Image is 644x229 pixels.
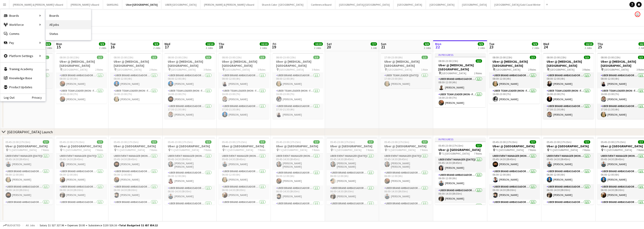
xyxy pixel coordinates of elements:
span: 23 [488,44,494,50]
button: UBER [GEOGRAPHIC_DATA] [161,0,200,9]
app-card-role: UBER Brand Ambassador ([PERSON_NAME])1/107:00-13:00 (6h) [543,200,594,215]
span: 05:45-23:00 (17h15m) [330,140,355,144]
span: T1 [GEOGRAPHIC_DATA] [333,148,362,152]
span: 05:45-23:00 (17h15m) [493,140,518,144]
app-card-role: UBER Brand Ambassador ([PERSON_NAME])1/108:00-12:00 (4h)[PERSON_NAME] [435,76,486,92]
h3: Uber @ [GEOGRAPHIC_DATA] [327,144,377,148]
span: [GEOGRAPHIC_DATA] [604,68,629,71]
span: 15 [55,44,62,50]
app-job-card: 05:45-23:00 (17h15m)7/7Uber @ [GEOGRAPHIC_DATA] T1 [GEOGRAPHIC_DATA]7 RolesUBER Event Manager (Mo... [489,138,540,205]
span: 9/9 [99,42,105,46]
h3: Uber @ [GEOGRAPHIC_DATA] [381,144,432,148]
h3: Uber @ [GEOGRAPHIC_DATA] [489,144,540,148]
div: 08:00-23:00 (15h)3/3Uber @ [MEDICAL_DATA][GEOGRAPHIC_DATA] [GEOGRAPHIC_DATA]3 RolesUBER Brand Amb... [219,53,269,119]
button: Share A Coke - [GEOGRAPHIC_DATA] [258,0,307,9]
span: T1 [GEOGRAPHIC_DATA] [225,148,253,152]
span: 20 [326,44,332,50]
div: Pay [0,38,46,47]
app-card-role: UBER Brand Ambassador ([DATE])1/1 [327,201,377,216]
app-card-role: UBER Brand Ambassador ([PERSON_NAME])1/106:00-12:00 (6h)[PERSON_NAME] [56,169,107,184]
h3: Uber @ [GEOGRAPHIC_DATA] [273,144,323,148]
div: Workforce [0,20,46,29]
app-card-role: UBER Brand Ambassador ([PERSON_NAME])1/1 [164,201,215,216]
app-job-card: 05:45-23:00 (17h15m)7/7Uber @ [GEOGRAPHIC_DATA] T1 [GEOGRAPHIC_DATA]7 RolesUBER Event Manager ([D... [381,138,432,205]
span: 2 Roles [150,68,157,71]
app-card-role: UBER Brand Ambassador ([PERSON_NAME])1/106:00-14:30 (8h30m)[PERSON_NAME] [110,184,161,200]
h3: Uber @ [MEDICAL_DATA][GEOGRAPHIC_DATA] [110,60,161,68]
span: [GEOGRAPHIC_DATA] [496,68,521,71]
div: 05:45-23:00 (17h15m)7/7Uber @ [GEOGRAPHIC_DATA] T1 [GEOGRAPHIC_DATA]7 RolesUBER Event Manager ([D... [327,138,377,205]
a: Knowledge Base [0,74,46,83]
span: Tue [489,42,494,46]
span: 08:00-23:00 (15h) [168,56,188,59]
span: 3/3 [205,56,211,59]
app-card-role: UBER Brand Ambassador ([PERSON_NAME])1/108:00-12:00 (4h)[PERSON_NAME] [110,73,161,88]
span: 2/2 [97,56,103,59]
app-card-role: UBER Brand Ambassador ([PERSON_NAME])1/117:30-21:30 (4h)[PERSON_NAME] [543,104,594,119]
span: 2 Roles [529,68,536,71]
div: In progress [435,53,486,57]
span: Sun [381,42,386,46]
span: 7 Roles [258,148,266,152]
app-job-card: 05:45-23:00 (17h15m)7/7Uber @ [GEOGRAPHIC_DATA] T1 [GEOGRAPHIC_DATA]7 RolesUBER Event Manager ([D... [2,138,53,205]
span: 7/7 [371,42,377,46]
app-card-role: UBER Event Manager ([DATE])1/105:45-14:30 (8h45m)[PERSON_NAME] [PERSON_NAME] [327,153,377,170]
app-job-card: 05:45-23:00 (17h15m)7/7Uber @ [GEOGRAPHIC_DATA] T1 [GEOGRAPHIC_DATA]7 RolesUBER Event Manager (Mo... [164,138,215,205]
span: 7 Roles [41,148,49,152]
span: 7 Roles [366,148,374,152]
h3: Uber @ [MEDICAL_DATA][GEOGRAPHIC_DATA] [435,63,486,71]
app-card-role: UBER Event Manager (Mon - Fri)1/105:45-14:30 (8h45m)[PERSON_NAME] [543,153,594,169]
app-card-role: UBER Brand Ambassador ([PERSON_NAME])1/107:00-13:00 (6h) [110,200,161,215]
div: 2 Jobs [314,46,323,50]
h3: Uber @ [MEDICAL_DATA][GEOGRAPHIC_DATA] [489,60,540,68]
span: T1 [GEOGRAPHIC_DATA] [117,148,145,152]
div: 05:45-23:00 (17h15m)7/7Uber @ [GEOGRAPHIC_DATA] T1 [GEOGRAPHIC_DATA]7 RolesUBER Event Manager (Mo... [110,138,161,205]
button: [GEOGRAPHIC_DATA] [426,0,458,9]
div: 08:00-23:00 (15h)3/3Uber @ [MEDICAL_DATA][GEOGRAPHIC_DATA] [GEOGRAPHIC_DATA]3 RolesUBER Brand Amb... [273,53,323,119]
span: T1 [GEOGRAPHIC_DATA] [604,148,632,152]
app-card-role: UBER Brand Ambassador ([PERSON_NAME])1/106:00-14:30 (8h30m)[PERSON_NAME] [489,184,540,200]
span: 08:00-23:00 (15h) [222,56,242,59]
span: 08:00-23:00 (15h) [493,56,512,59]
span: 3 Roles [312,68,320,71]
app-card-role: UBER Event Manager (Mon - Fri)1/105:45-14:30 (8h45m)[PERSON_NAME] [110,153,161,169]
span: Mon [56,42,62,46]
span: 10/10 [260,42,269,46]
app-card-role: UBER Brand Ambassador ([DATE])1/106:00-14:30 (8h30m)[PERSON_NAME] [381,186,432,201]
span: 08:00-23:00 (15h) [114,56,134,59]
span: 7/7 [205,140,211,144]
span: 08:00-23:00 (15h) [439,59,458,63]
div: 2 Jobs [260,46,269,50]
div: 05:45-23:00 (17h15m)7/7Uber @ [GEOGRAPHIC_DATA] T1 [GEOGRAPHIC_DATA]7 RolesUBER Event Manager (Mo... [543,138,594,205]
span: 05:45-23:00 (17h15m) [222,140,247,144]
app-card-role: UBER Brand Ambassador ([PERSON_NAME])1/108:00-12:00 (4h)[PERSON_NAME] [219,73,269,88]
span: T1 [GEOGRAPHIC_DATA] [63,148,91,152]
a: Log Out [0,96,14,99]
span: 1/1 [43,56,49,59]
span: 7/7 [422,140,428,144]
button: Conference Board [307,0,335,9]
app-job-card: 08:00-23:00 (15h)2/2Uber @ [MEDICAL_DATA][GEOGRAPHIC_DATA] [GEOGRAPHIC_DATA]2 RolesUBER Brand Amb... [110,53,161,104]
app-card-role: Uber Team Leader (Mon - Fri)1/116:00-23:00 (7h)[PERSON_NAME] [56,88,107,104]
app-card-role: UBER Brand Ambassador ([PERSON_NAME])1/117:30-21:30 (4h)[PERSON_NAME] [219,104,269,119]
h3: Uber @ [GEOGRAPHIC_DATA] [110,144,161,148]
app-job-card: 05:45-23:00 (17h15m)7/7Uber @ [GEOGRAPHIC_DATA] T1 [GEOGRAPHIC_DATA]7 RolesUBER Event Manager ([D... [56,138,107,205]
app-card-role: UBER Brand Ambassador ([PERSON_NAME])1/107:00-13:00 (6h) [56,200,107,215]
app-card-role: UBER Brand Ambassador ([DATE])1/107:00-13:00 (6h) [2,200,53,215]
span: 7/7 [151,140,157,144]
app-card-role: UBER Brand Ambassador ([PERSON_NAME])1/106:00-12:00 (6h)[PERSON_NAME] [435,172,486,188]
span: 2 Roles [474,72,482,75]
span: 10/10 [314,42,323,46]
span: Thu [597,42,603,46]
a: Training Academy [0,64,46,74]
span: 2/2 [530,56,536,59]
app-card-role: UBER Brand Ambassador ([PERSON_NAME])1/106:00-14:30 (8h30m)[PERSON_NAME] [56,184,107,200]
span: 7/7 [43,140,49,144]
app-job-card: 08:00-23:00 (15h)2/2Uber @ [MEDICAL_DATA][GEOGRAPHIC_DATA] [GEOGRAPHIC_DATA]2 RolesUBER Brand Amb... [56,53,107,104]
app-card-role: UBER Brand Ambassador ([PERSON_NAME])1/106:00-14:30 (8h30m)[PERSON_NAME] [273,186,323,201]
span: 05:45-23:00 (17h15m) [60,140,85,144]
h3: Uber @ [MEDICAL_DATA][GEOGRAPHIC_DATA] [381,60,432,68]
h3: Uber @ [MEDICAL_DATA][GEOGRAPHIC_DATA] [164,60,215,68]
span: 7/7 [584,140,590,144]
